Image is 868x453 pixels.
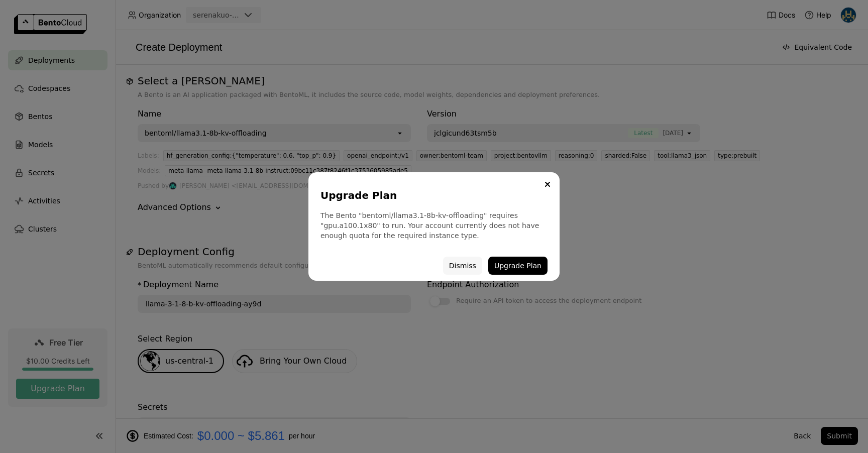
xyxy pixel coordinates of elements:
[488,257,548,275] button: Upgrade Plan
[308,172,560,281] div: dialog
[541,178,554,190] button: Close
[320,210,548,241] div: The Bento "bentoml/llama3.1-8b-kv-offloading" requires "gpu.a100.1x80" to run. Your account curre...
[320,188,544,202] div: Upgrade Plan
[443,257,482,275] button: Dismiss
